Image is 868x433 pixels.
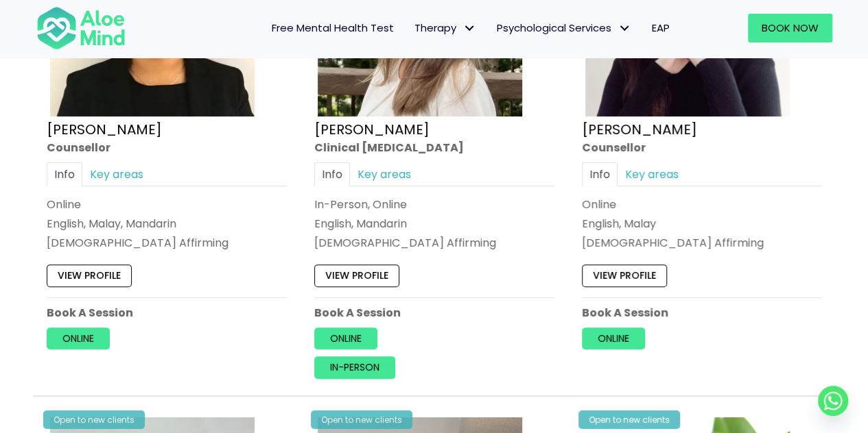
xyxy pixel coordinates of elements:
[314,356,395,378] a: In-person
[414,21,476,35] span: Therapy
[486,14,642,42] a: Psychological ServicesPsychological Services: submenu
[47,235,287,251] div: [DEMOGRAPHIC_DATA] Affirming
[47,216,287,232] p: English, Malay, Mandarin
[314,216,554,232] p: English, Mandarin
[314,197,554,212] div: In-Person, Online
[652,21,670,35] span: EAP
[143,14,680,42] nav: Menu
[582,235,822,251] div: [DEMOGRAPHIC_DATA] Affirming
[272,21,394,35] span: Free Mental Health Test
[314,305,554,321] p: Book A Session
[615,18,635,38] span: Psychological Services: submenu
[47,162,82,186] a: Info
[578,410,680,429] div: Open to new clients
[350,162,419,186] a: Key areas
[582,264,667,286] a: View profile
[582,139,822,155] div: Counsellor
[47,139,287,155] div: Counsellor
[497,21,631,35] span: Psychological Services
[47,197,287,212] div: Online
[314,119,430,138] a: [PERSON_NAME]
[43,410,145,429] div: Open to new clients
[582,327,645,349] a: Online
[47,264,132,286] a: View profile
[314,162,350,186] a: Info
[642,14,680,42] a: EAP
[582,216,822,232] p: English, Malay
[36,5,126,51] img: Aloe mind Logo
[314,235,554,251] div: [DEMOGRAPHIC_DATA] Affirming
[582,119,697,138] a: [PERSON_NAME]
[748,14,832,42] a: Book Now
[582,305,822,321] p: Book A Session
[82,162,151,186] a: Key areas
[618,162,686,186] a: Key areas
[314,139,554,155] div: Clinical [MEDICAL_DATA]
[314,327,377,349] a: Online
[582,197,822,212] div: Online
[314,264,399,286] a: View profile
[460,18,480,38] span: Therapy: submenu
[47,305,287,321] p: Book A Session
[404,14,486,42] a: TherapyTherapy: submenu
[261,14,404,42] a: Free Mental Health Test
[762,21,819,35] span: Book Now
[47,327,110,349] a: Online
[818,386,848,416] a: Whatsapp
[311,410,412,429] div: Open to new clients
[582,162,618,186] a: Info
[47,119,162,138] a: [PERSON_NAME]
